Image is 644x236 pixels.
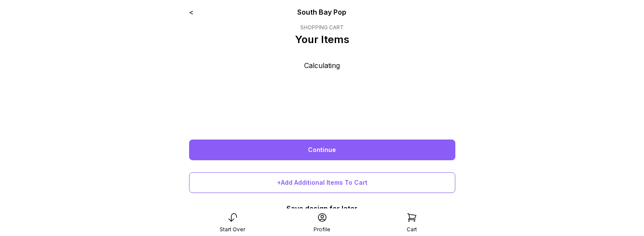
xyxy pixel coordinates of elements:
a: < [189,8,193,16]
div: SHOPPING CART [295,24,349,31]
div: Start Over [220,226,245,233]
div: Profile [314,226,330,233]
div: Cart [407,226,417,233]
a: Continue [189,140,455,160]
div: +Add Additional Items To Cart [189,172,455,193]
p: Your Items [295,33,349,47]
div: South Bay Pop [242,7,402,17]
div: Calculating [189,60,455,129]
a: Save design for later [286,204,358,213]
